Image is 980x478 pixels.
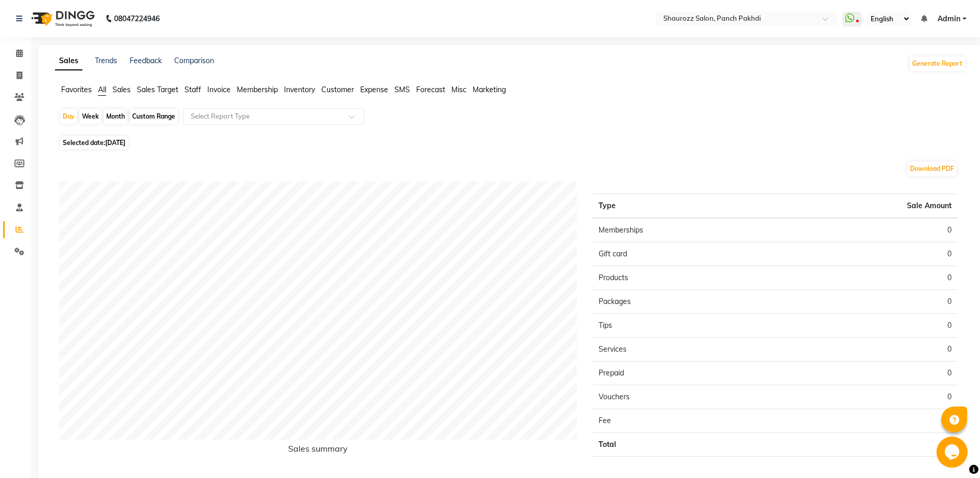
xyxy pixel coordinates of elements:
[592,218,775,242] td: Memberships
[775,409,958,433] td: 0
[592,338,775,361] td: Services
[416,85,445,94] span: Forecast
[184,85,201,94] span: Staff
[775,385,958,409] td: 0
[207,85,231,94] span: Invoice
[775,361,958,385] td: 0
[98,85,106,94] span: All
[174,56,214,65] a: Comparison
[59,444,577,458] h6: Sales summary
[237,85,278,94] span: Membership
[95,56,117,65] a: Trends
[104,109,127,124] div: Month
[360,85,388,94] span: Expense
[321,85,354,94] span: Customer
[775,266,958,290] td: 0
[60,136,128,149] span: Selected date:
[592,242,775,266] td: Gift card
[60,109,77,124] div: Day
[775,314,958,338] td: 0
[114,4,160,33] b: 08047224946
[473,85,506,94] span: Marketing
[592,409,775,433] td: Fee
[130,109,178,124] div: Custom Range
[936,437,970,468] iframe: chat widget
[592,385,775,409] td: Vouchers
[137,85,178,94] span: Sales Target
[938,13,960,24] span: Admin
[775,218,958,242] td: 0
[451,85,466,94] span: Misc
[592,433,775,457] td: Total
[775,290,958,314] td: 0
[910,56,965,71] button: Generate Report
[105,139,125,147] span: [DATE]
[79,109,102,124] div: Week
[55,52,82,70] a: Sales
[130,56,162,65] a: Feedback
[592,361,775,385] td: Prepaid
[592,290,775,314] td: Packages
[592,314,775,338] td: Tips
[61,85,92,94] span: Favorites
[775,338,958,361] td: 0
[112,85,131,94] span: Sales
[592,266,775,290] td: Products
[394,85,410,94] span: SMS
[907,162,957,176] button: Download PDF
[775,194,958,219] th: Sale Amount
[284,85,315,94] span: Inventory
[775,242,958,266] td: 0
[775,433,958,457] td: 0
[592,194,775,219] th: Type
[26,4,97,33] img: logo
